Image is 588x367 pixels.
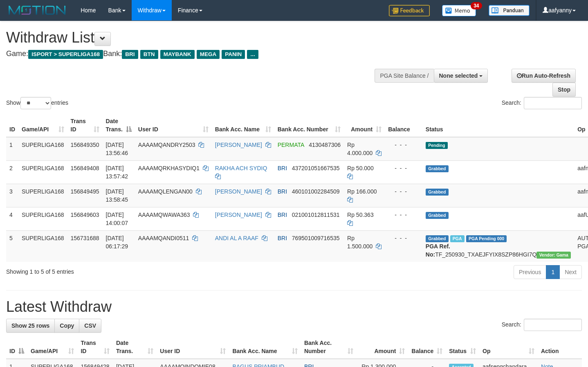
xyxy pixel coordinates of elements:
[536,252,571,259] span: Vendor URL: https://trx31.1velocity.biz
[502,319,582,331] label: Search:
[212,114,274,137] th: Bank Acc. Name: activate to sort column ascending
[6,207,18,230] td: 4
[426,189,449,196] span: Grabbed
[71,188,99,195] span: 156849495
[160,50,195,59] span: MAYBANK
[439,72,478,79] span: None selected
[450,235,465,242] span: Marked by aafromsomean
[77,335,112,359] th: Trans ID: activate to sort column ascending
[6,184,18,207] td: 3
[278,142,304,148] span: PERMATA
[18,207,67,230] td: SUPERLIGA168
[140,50,158,59] span: BTN
[278,165,287,171] span: BRI
[106,212,128,226] span: [DATE] 14:00:07
[347,235,373,250] span: Rp 1.500.000
[347,142,373,156] span: Rp 4.000.000
[422,114,574,137] th: Status
[138,142,195,148] span: AAAAMQANDRY2503
[18,230,67,262] td: SUPERLIGA168
[11,322,49,329] span: Show 25 rows
[426,165,449,172] span: Grabbed
[385,114,422,137] th: Balance
[247,50,258,59] span: ...
[6,97,68,109] label: Show entries
[6,4,68,16] img: MOTION_logo.png
[442,5,476,16] img: Button%20Memo.svg
[344,114,385,137] th: Amount: activate to sort column ascending
[426,212,449,219] span: Grabbed
[157,335,229,359] th: User ID: activate to sort column ascending
[79,319,101,333] a: CSV
[292,235,340,241] span: Copy 769501009716535 to clipboard
[67,114,103,137] th: Trans ID: activate to sort column ascending
[229,335,301,359] th: Bank Acc. Name: activate to sort column ascending
[301,335,357,359] th: Bank Acc. Number: activate to sort column ascending
[6,230,18,262] td: 5
[466,235,507,242] span: PGA Pending
[18,137,67,161] td: SUPERLIGA168
[138,235,189,241] span: AAAAMQANDI0511
[292,188,340,195] span: Copy 460101002284509 to clipboard
[388,234,419,242] div: - - -
[347,212,374,218] span: Rp 50.363
[103,114,135,137] th: Date Trans.: activate to sort column descending
[6,319,55,333] a: Show 25 rows
[71,212,99,218] span: 156849603
[388,164,419,172] div: - - -
[489,5,530,16] img: panduan.png
[6,335,27,359] th: ID: activate to sort column descending
[197,50,220,59] span: MEGA
[552,83,576,97] a: Stop
[106,165,128,180] span: [DATE] 13:57:42
[524,97,582,109] input: Search:
[71,235,99,241] span: 156731688
[375,69,433,83] div: PGA Site Balance /
[524,319,582,331] input: Search:
[27,335,77,359] th: Game/API: activate to sort column ascending
[84,322,96,329] span: CSV
[278,188,287,195] span: BRI
[292,212,340,218] span: Copy 021001012811531 to clipboard
[138,188,193,195] span: AAAAMQLENGAN00
[6,264,239,276] div: Showing 1 to 5 of 5 entries
[6,114,18,137] th: ID
[502,97,582,109] label: Search:
[20,97,51,109] select: Showentries
[426,235,449,242] span: Grabbed
[388,187,419,196] div: - - -
[538,335,582,359] th: Action
[18,160,67,184] td: SUPERLIGA168
[71,165,99,171] span: 156849408
[512,69,576,83] a: Run Auto-Refresh
[18,114,67,137] th: Game/API: activate to sort column ascending
[222,50,245,59] span: PANIN
[135,114,212,137] th: User ID: activate to sort column ascending
[546,265,560,279] a: 1
[422,230,574,262] td: TF_250930_TXAEJFYIX8SZP86HGI7Q
[426,243,450,258] b: PGA Ref. No:
[6,137,18,161] td: 1
[426,142,448,149] span: Pending
[113,335,157,359] th: Date Trans.: activate to sort column ascending
[559,265,582,279] a: Next
[54,319,79,333] a: Copy
[6,29,384,46] h1: Withdraw List
[215,212,262,218] a: [PERSON_NAME]
[388,141,419,149] div: - - -
[122,50,138,59] span: BRI
[106,235,128,250] span: [DATE] 06:17:29
[309,142,341,148] span: Copy 4130487306 to clipboard
[60,322,74,329] span: Copy
[28,50,103,59] span: ISPORT > SUPERLIGA168
[292,165,340,171] span: Copy 437201051667535 to clipboard
[278,235,287,241] span: BRI
[408,335,446,359] th: Balance: activate to sort column ascending
[215,142,262,148] a: [PERSON_NAME]
[106,142,128,156] span: [DATE] 13:56:46
[274,114,344,137] th: Bank Acc. Number: activate to sort column ascending
[357,335,408,359] th: Amount: activate to sort column ascending
[106,188,128,203] span: [DATE] 13:58:45
[278,212,287,218] span: BRI
[138,165,200,171] span: AAAAMQRKHASYDIQ1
